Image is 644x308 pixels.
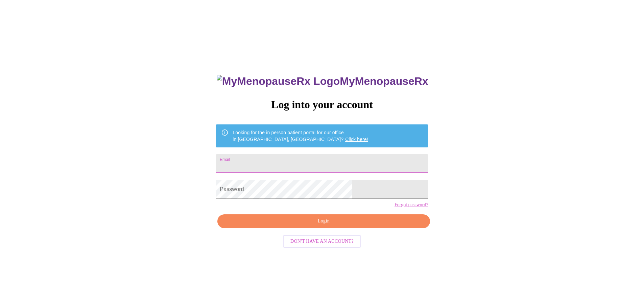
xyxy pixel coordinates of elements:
a: Forgot password? [395,202,428,208]
button: Login [217,214,430,228]
a: Don't have an account? [281,238,363,244]
h3: Log into your account [216,98,428,111]
button: Don't have an account? [283,235,361,248]
a: Click here! [345,137,368,142]
span: Don't have an account? [290,237,354,246]
span: Login [225,217,422,226]
img: MyMenopauseRx Logo [217,75,340,88]
div: Looking for the in person patient portal for our office in [GEOGRAPHIC_DATA], [GEOGRAPHIC_DATA]? [233,126,368,145]
h3: MyMenopauseRx [217,75,428,88]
